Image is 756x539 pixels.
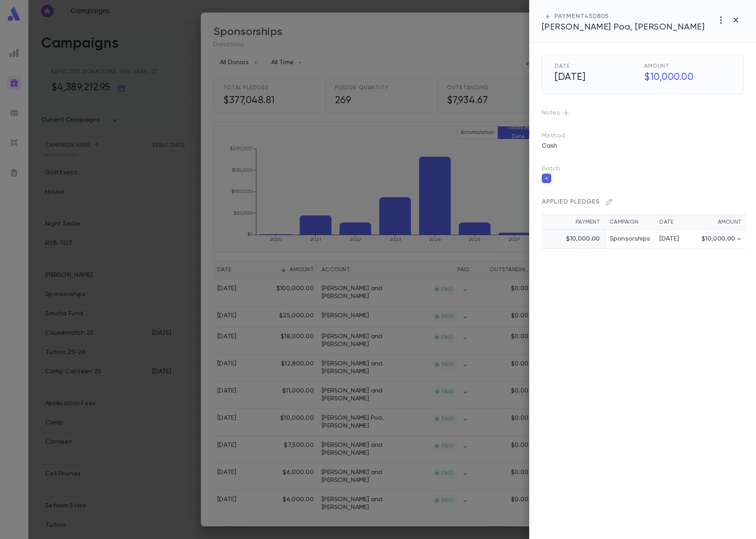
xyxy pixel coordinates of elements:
[542,132,581,140] p: Method
[644,63,730,69] span: Amount
[694,230,746,249] td: $10,000.00
[639,69,730,86] h5: $10,000.00
[694,215,746,230] th: Amount
[542,199,600,205] span: Applied Pledges
[542,230,605,249] td: $10,000.00
[660,235,689,243] div: [DATE]
[542,165,743,173] p: Batch
[542,13,704,20] div: PAYMENT 450805
[542,23,704,31] span: [PERSON_NAME] Poa, [PERSON_NAME]
[655,215,694,230] th: Date
[605,215,655,230] th: Campaign
[542,215,605,230] th: Payment
[542,107,743,119] p: Notes
[550,69,641,86] h5: [DATE]
[605,230,655,249] td: Sponsorships
[537,140,562,152] p: Cash
[555,63,641,69] span: Date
